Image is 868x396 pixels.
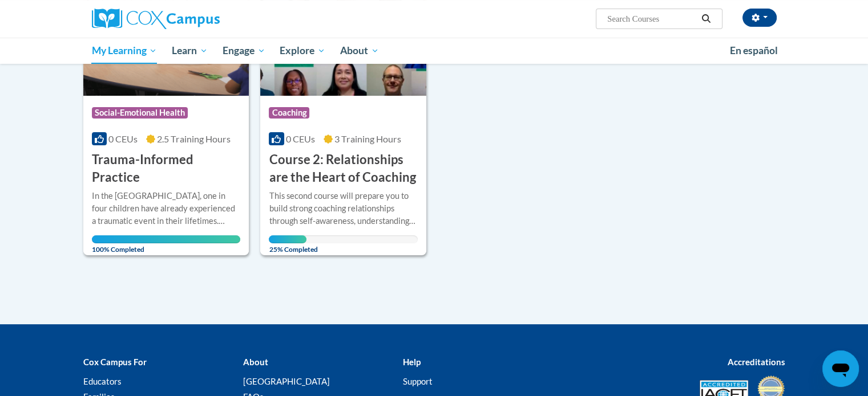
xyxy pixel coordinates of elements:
div: Main menu [75,38,794,64]
b: Help [402,357,420,367]
a: Support [402,376,432,386]
h3: Trauma-Informed Practice [92,151,241,186]
div: Your progress [92,235,241,243]
span: 25% Completed [269,235,306,254]
b: Cox Campus For [83,357,147,367]
button: Account Settings [742,9,777,27]
a: Explore [272,38,333,64]
span: En español [730,44,778,56]
a: My Learning [84,38,165,64]
span: About [340,44,379,58]
span: Learn [172,44,208,58]
iframe: Button to launch messaging window [822,350,859,387]
h3: Course 2: Relationships are the Heart of Coaching [269,151,418,186]
button: Search [697,12,714,26]
a: Cox Campus [92,9,309,29]
b: About [243,357,268,367]
div: This second course will prepare you to build strong coaching relationships through self-awareness... [269,190,418,227]
span: My Learning [91,44,157,58]
span: 3 Training Hours [334,133,401,144]
span: 0 CEUs [286,133,315,144]
a: Educators [83,376,122,386]
span: Social-Emotional Health [92,107,188,119]
img: Cox Campus [92,9,220,29]
a: About [333,38,386,64]
input: Search Courses [606,12,697,26]
span: 100% Completed [92,235,241,254]
span: Engage [223,44,265,58]
b: Accreditations [728,357,785,367]
a: Learn [164,38,215,64]
span: 0 CEUs [108,133,138,144]
a: Engage [215,38,273,64]
div: Your progress [269,235,306,243]
span: Coaching [269,107,309,119]
div: In the [GEOGRAPHIC_DATA], one in four children have already experienced a traumatic event in thei... [92,190,241,227]
a: [GEOGRAPHIC_DATA] [243,376,329,386]
a: En español [722,39,785,63]
span: Explore [280,44,325,58]
span: 2.5 Training Hours [157,133,231,144]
